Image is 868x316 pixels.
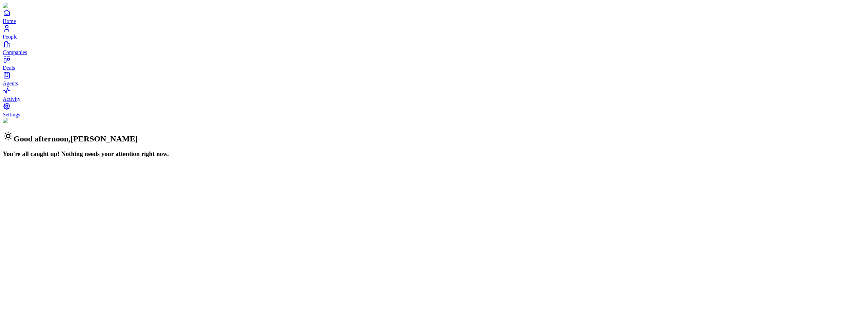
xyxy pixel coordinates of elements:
[3,3,44,9] img: Item Brain Logo
[3,24,865,40] a: People
[3,118,35,124] img: Background
[3,34,18,40] span: People
[3,96,20,102] span: Activity
[3,87,865,102] a: Activity
[3,55,865,71] a: Deals
[3,40,865,55] a: Companies
[3,150,865,158] h3: You're all caught up! Nothing needs your attention right now.
[3,81,18,86] span: Agents
[3,65,15,71] span: Deals
[3,9,865,24] a: Home
[3,112,20,117] span: Settings
[3,71,865,86] a: Agents
[3,131,865,143] h2: Good afternoon , [PERSON_NAME]
[3,18,16,24] span: Home
[3,49,27,55] span: Companies
[3,102,865,117] a: Settings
